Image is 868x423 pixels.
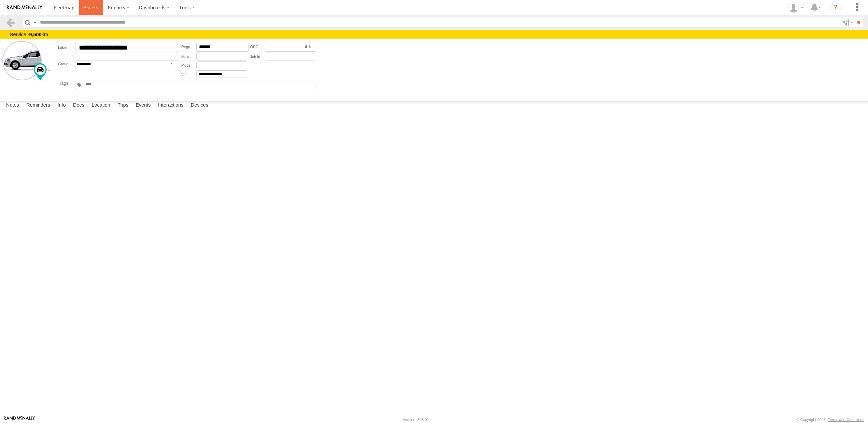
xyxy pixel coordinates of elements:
[796,418,864,422] div: © Copyright 2025 -
[132,101,154,110] label: Events
[840,17,855,27] label: Search Filter Options
[7,5,42,10] img: rand-logo.svg
[88,101,114,110] label: Location
[29,32,42,37] strong: 9,500
[155,101,187,110] label: Interactions
[4,416,35,423] a: Visit our Website
[54,101,69,110] label: Info
[830,2,841,13] i: ?
[828,418,864,422] a: Terms and Conditions
[786,2,806,13] div: Cris Clark
[34,63,47,80] div: Change Map Icon
[3,101,23,110] label: Notes
[114,101,132,110] label: Trips
[187,101,212,110] label: Devices
[23,101,54,110] label: Reminders
[5,17,15,27] a: Back to previous Page
[70,101,88,110] label: Docs
[403,418,429,422] div: Version: 308.01
[32,17,38,27] label: Search Query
